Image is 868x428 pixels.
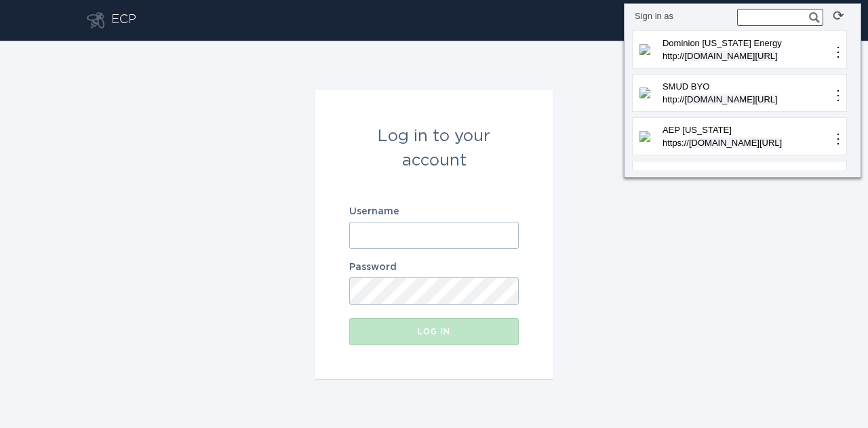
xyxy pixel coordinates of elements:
[87,12,104,28] button: Go to dashboard
[349,207,519,216] label: Username
[356,328,512,336] div: Log in
[111,12,136,28] div: ECP
[349,262,519,272] label: Password
[349,124,519,173] div: Log in to your account
[349,318,519,345] button: Log in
